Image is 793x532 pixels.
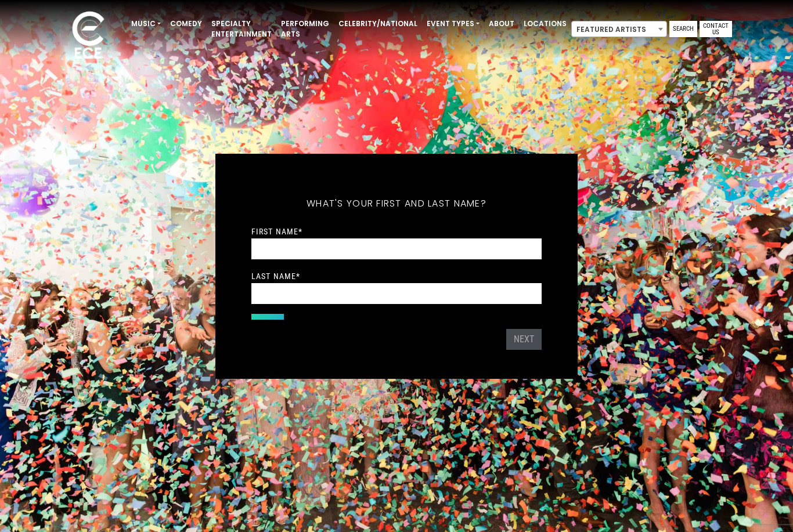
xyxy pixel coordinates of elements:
[519,14,571,34] a: Locations
[59,8,117,64] img: ece_new_logo_whitev2-1.png
[165,14,207,34] a: Comedy
[572,21,666,38] span: Featured Artists
[700,21,732,37] a: Contact Us
[251,226,302,237] label: First Name
[127,14,165,34] a: Music
[334,14,422,34] a: Celebrity/National
[571,21,667,37] span: Featured Artists
[251,271,300,281] label: Last Name
[276,14,334,44] a: Performing Arts
[207,14,276,44] a: Specialty Entertainment
[251,183,542,225] h5: What's your first and last name?
[484,14,519,34] a: About
[422,14,484,34] a: Event Types
[669,21,697,37] a: Search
